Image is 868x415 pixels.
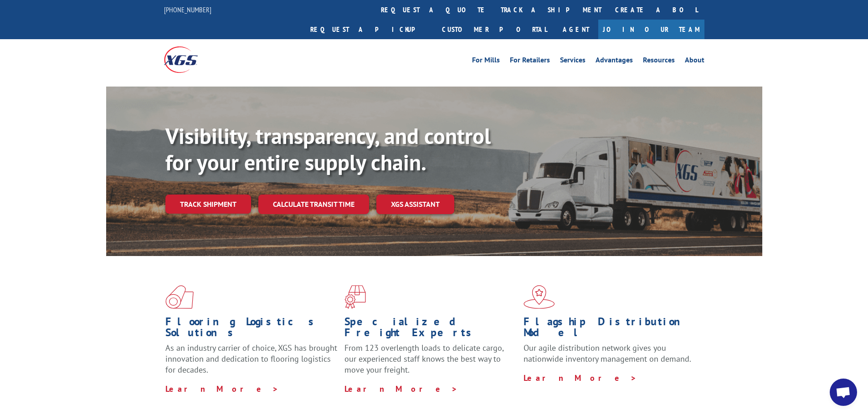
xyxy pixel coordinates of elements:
a: Request a pickup [303,20,435,39]
a: Learn More > [344,384,458,394]
a: For Mills [472,56,500,67]
a: Services [560,56,586,67]
a: For Retailers [510,56,550,67]
img: xgs-icon-total-supply-chain-intelligence-red [165,285,194,309]
p: From 123 overlength loads to delicate cargo, our experienced staff knows the best way to move you... [344,343,517,383]
h1: Specialized Freight Experts [344,316,517,343]
a: Advantages [596,56,633,67]
img: xgs-icon-flagship-distribution-model-red [524,285,555,309]
a: About [685,56,704,67]
a: Learn More > [524,373,637,383]
h1: Flooring Logistics Solutions [165,316,338,343]
a: Customer Portal [435,20,554,39]
a: Track shipment [165,195,251,214]
a: Agent [554,20,598,39]
a: Resources [643,56,675,67]
a: Calculate transit time [258,195,369,214]
a: Join Our Team [598,20,704,39]
span: Our agile distribution network gives you nationwide inventory management on demand. [524,343,691,364]
span: As an industry carrier of choice, XGS has brought innovation and dedication to flooring logistics... [165,343,337,375]
a: Learn More > [165,384,279,394]
b: Visibility, transparency, and control for your entire supply chain. [165,122,491,176]
div: Open chat [830,379,857,406]
h1: Flagship Distribution Model [524,316,696,343]
img: xgs-icon-focused-on-flooring-red [344,285,366,309]
a: XGS ASSISTANT [376,195,454,214]
a: [PHONE_NUMBER] [164,5,211,14]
